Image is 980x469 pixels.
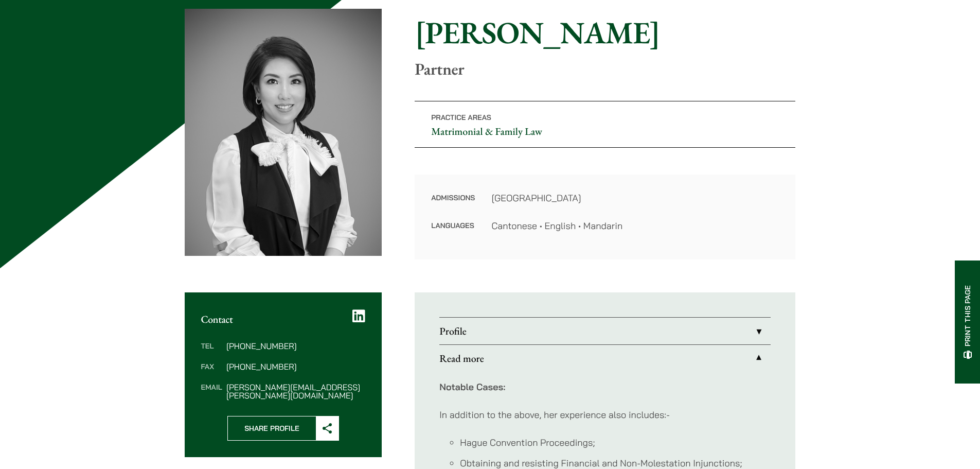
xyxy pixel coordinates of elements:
[201,313,366,325] h2: Contact
[352,309,365,323] a: LinkedIn
[201,383,222,399] dt: Email
[439,318,771,344] a: Profile
[491,219,779,233] dd: Cantonese • English • Mandarin
[227,416,339,441] button: Share Profile
[415,59,795,79] p: Partner
[439,408,771,422] p: In addition to the above, her experience also includes:-
[439,381,505,393] strong: Notable Cases:
[431,191,475,219] dt: Admissions
[415,14,795,51] h1: [PERSON_NAME]
[431,113,491,122] span: Practice Areas
[460,436,771,449] li: Hague Convention Proceedings;
[491,191,779,205] dd: [GEOGRAPHIC_DATA]
[201,342,222,362] dt: Tel
[439,345,771,372] a: Read more
[201,362,222,383] dt: Fax
[226,383,365,399] dd: [PERSON_NAME][EMAIL_ADDRESS][PERSON_NAME][DOMAIN_NAME]
[431,125,542,138] a: Matrimonial & Family Law
[226,342,365,350] dd: [PHONE_NUMBER]
[226,362,365,371] dd: [PHONE_NUMBER]
[228,416,316,440] span: Share Profile
[431,219,475,233] dt: Languages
